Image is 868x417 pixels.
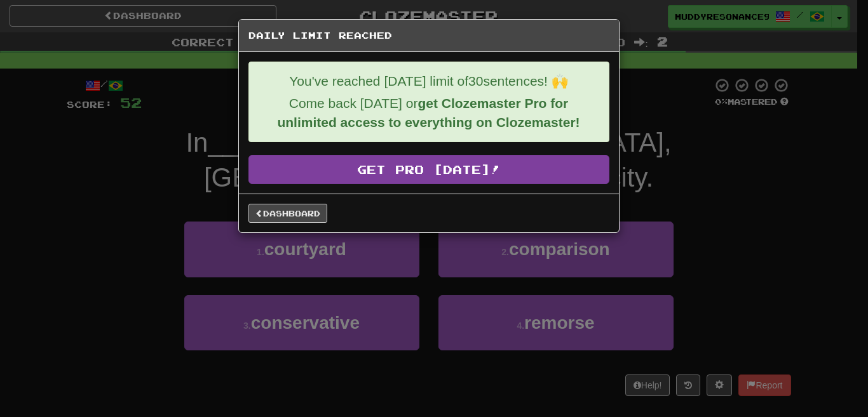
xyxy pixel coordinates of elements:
a: Dashboard [248,204,327,223]
p: You've reached [DATE] limit of 30 sentences! 🙌 [259,72,599,91]
h5: Daily Limit Reached [248,29,609,42]
p: Come back [DATE] or [259,94,599,132]
strong: get Clozemaster Pro for unlimited access to everything on Clozemaster! [277,96,580,129]
a: Get Pro [DATE]! [248,155,609,184]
